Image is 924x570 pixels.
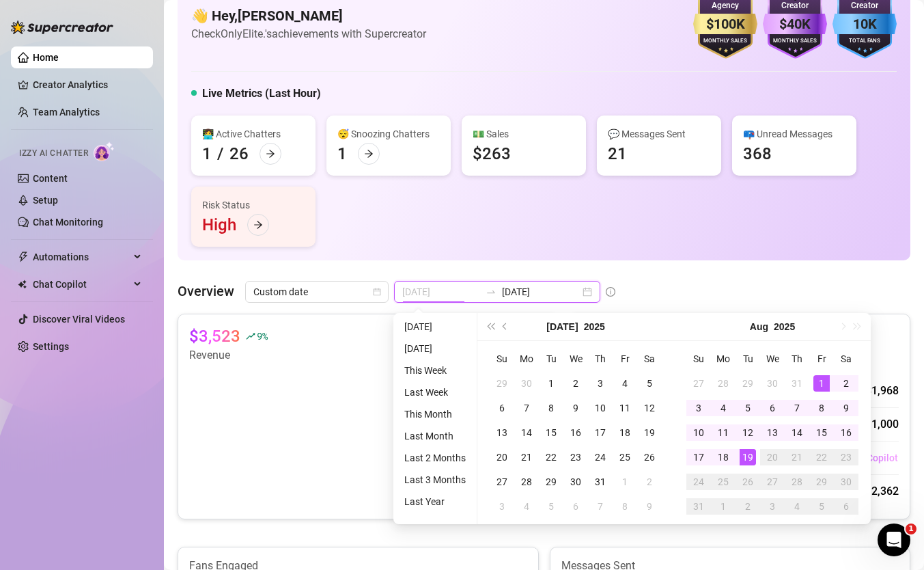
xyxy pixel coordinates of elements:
div: 9 [568,400,584,416]
div: Total Fans [832,37,897,46]
article: Overview [178,281,234,301]
td: 2025-08-17 [686,445,711,470]
td: 2025-08-30 [834,470,858,494]
div: 20 [764,449,781,465]
div: 29 [813,474,830,490]
td: 2025-07-30 [760,371,785,396]
li: This Week [399,362,471,379]
td: 2025-07-24 [588,445,613,470]
td: 2025-07-05 [637,371,662,396]
td: 2025-07-07 [514,396,539,420]
td: 2025-07-17 [588,420,613,445]
div: 1,000 [871,416,899,433]
div: 29 [543,474,559,490]
div: 2 [740,498,756,515]
div: 12 [740,424,756,441]
span: thunderbolt [18,252,29,262]
button: Choose a month [546,313,578,340]
td: 2025-07-23 [563,445,588,470]
td: 2025-08-03 [490,494,514,519]
td: 2025-07-27 [686,371,711,396]
td: 2025-08-21 [785,445,809,470]
span: calendar [373,288,381,296]
article: Check OnlyElite.'s achievements with Supercreator [191,25,426,42]
th: Su [686,347,711,371]
td: 2025-08-07 [785,396,809,420]
th: Fr [613,347,637,371]
div: $1,968 [865,383,899,399]
td: 2025-07-31 [588,470,613,494]
div: 23 [838,449,854,465]
span: Chat Copilot [33,273,130,295]
div: 8 [617,498,633,515]
div: 25 [715,474,731,490]
td: 2025-08-15 [809,420,834,445]
td: 2025-08-11 [711,420,736,445]
span: arrow-right [364,149,374,159]
div: 26 [740,474,756,490]
div: 27 [690,375,707,392]
div: 29 [494,375,510,392]
td: 2025-07-25 [613,445,637,470]
div: 5 [813,498,830,515]
td: 2025-08-09 [834,396,858,420]
td: 2025-07-29 [736,371,760,396]
td: 2025-08-06 [760,396,785,420]
div: 20 [494,449,510,465]
div: 10 [592,400,608,416]
td: 2025-07-08 [539,396,563,420]
a: Team Analytics [33,107,100,118]
div: 26 [229,143,249,165]
div: 17 [592,424,608,441]
a: Content [33,173,68,184]
li: Last Year [399,493,471,510]
td: 2025-07-21 [514,445,539,470]
td: 2025-07-29 [539,470,563,494]
button: Previous month (PageUp) [498,313,513,340]
td: 2025-08-08 [613,494,637,519]
td: 2025-08-20 [760,445,785,470]
th: Tu [736,347,760,371]
div: 6 [838,498,854,515]
td: 2025-07-27 [490,470,514,494]
div: 1 [543,375,559,392]
h4: 👋 Hey, [PERSON_NAME] [191,6,426,25]
div: 7 [592,498,608,515]
div: 9 [838,400,854,416]
article: Revenue [189,347,267,364]
td: 2025-08-12 [736,420,760,445]
div: 1 [715,498,731,515]
td: 2025-06-29 [490,371,514,396]
div: 12 [641,400,658,416]
span: arrow-right [253,220,263,230]
td: 2025-08-23 [834,445,858,470]
td: 2025-07-11 [613,396,637,420]
td: 2025-07-20 [490,445,514,470]
td: 2025-08-27 [760,470,785,494]
td: 2025-08-05 [736,396,760,420]
td: 2025-08-28 [785,470,809,494]
div: 18 [617,424,633,441]
div: Risk Status [202,198,305,213]
span: info-circle [606,287,615,297]
span: swap-right [486,286,496,297]
td: 2025-09-05 [809,494,834,519]
div: 4 [715,400,731,416]
div: Monthly Sales [693,37,757,46]
li: Last Week [399,384,471,401]
th: Th [785,347,809,371]
td: 2025-08-05 [539,494,563,519]
td: 2025-08-02 [637,470,662,494]
div: 8 [543,400,559,416]
div: 30 [764,375,781,392]
a: Setup [33,195,58,206]
td: 2025-08-10 [686,420,711,445]
div: 1 [202,143,212,165]
a: Chat Monitoring [33,217,103,228]
td: 2025-08-01 [809,371,834,396]
td: 2025-08-22 [809,445,834,470]
div: 21 [789,449,805,465]
a: Discover Viral Videos [33,314,125,325]
h5: Live Metrics (Last Hour) [202,85,321,102]
div: 6 [494,400,510,416]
